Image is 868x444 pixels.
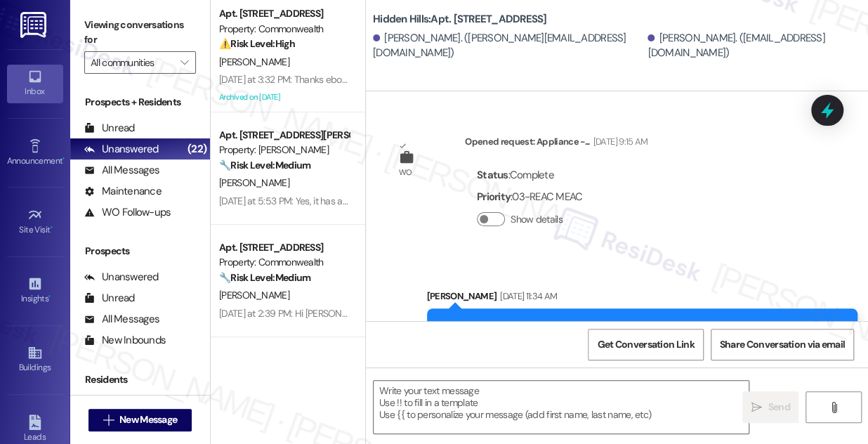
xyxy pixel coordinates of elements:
[20,12,49,38] img: ResiDesk Logo
[48,292,51,301] span: •
[84,184,162,199] div: Maintenance
[768,400,789,414] span: Send
[497,289,557,303] div: [DATE] 11:34 AM
[477,164,582,186] div: : Complete
[742,391,798,423] button: Send
[84,270,159,285] div: Unanswered
[597,337,694,352] span: Get Conversation Link
[84,14,196,51] label: Viewing conversations for
[439,319,836,410] div: Good morning everyone! This is just a reminder that our Outdoor Movie Night Event is this evening...
[511,212,563,227] label: Show details
[829,402,839,413] i: 
[184,138,210,160] div: (22)
[477,186,582,208] div: : 03-REAC MEAC
[84,291,135,306] div: Unread
[751,402,762,413] i: 
[7,341,63,379] a: Buildings
[51,223,53,233] span: •
[63,154,65,164] span: •
[465,134,647,154] div: Opened request: Appliance -...
[373,31,644,61] div: [PERSON_NAME]. ([PERSON_NAME][EMAIL_ADDRESS][DOMAIN_NAME])
[7,203,63,241] a: Site Visit •
[84,142,159,157] div: Unanswered
[70,244,210,259] div: Prospects
[70,95,210,110] div: Prospects + Residents
[84,121,135,136] div: Unread
[88,409,192,431] button: New Message
[84,312,159,327] div: All Messages
[180,57,188,68] i: 
[103,414,114,426] i: 
[7,65,63,103] a: Inbox
[84,333,166,348] div: New Inbounds
[477,168,508,182] b: Status
[84,163,159,178] div: All Messages
[373,12,547,27] b: Hidden Hills: Apt. [STREET_ADDRESS]
[711,329,854,360] button: Share Conversation via email
[119,412,177,427] span: New Message
[477,190,511,204] b: Priority
[427,289,858,308] div: [PERSON_NAME]
[84,205,171,220] div: WO Follow-ups
[720,337,845,352] span: Share Conversation via email
[70,372,210,387] div: Residents
[91,51,173,74] input: All communities
[399,165,412,180] div: WO
[590,134,648,149] div: [DATE] 9:15 AM
[7,272,63,310] a: Insights •
[647,31,857,61] div: [PERSON_NAME]. ([EMAIL_ADDRESS][DOMAIN_NAME])
[588,329,703,360] button: Get Conversation Link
